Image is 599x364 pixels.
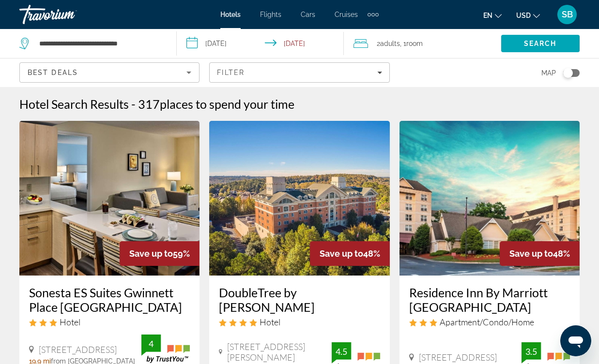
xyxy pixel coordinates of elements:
span: [STREET_ADDRESS] [419,352,497,363]
div: 3 star Hotel [29,317,190,327]
button: Extra navigation items [368,7,379,22]
button: Change language [483,8,502,22]
span: en [483,12,492,19]
a: Cruises [335,11,358,18]
span: - [131,97,136,111]
iframe: Button to launch messaging window [560,325,591,356]
span: Apartment/Condo/Home [440,317,534,327]
span: Adults [380,40,400,47]
span: places to spend your time [160,97,294,111]
span: SB [562,10,573,19]
span: [STREET_ADDRESS][PERSON_NAME] [227,341,331,363]
div: 3.5 [522,346,541,357]
button: Filters [209,62,389,83]
span: Hotel [260,317,280,327]
input: Search hotel destination [38,36,162,51]
span: Search [524,40,557,47]
span: Filter [217,69,245,76]
img: TrustYou guest rating badge [141,335,190,363]
span: , 1 [400,37,423,50]
button: Toggle map [556,69,580,77]
div: 48% [500,241,580,266]
h1: Hotel Search Results [19,97,129,111]
a: Sonesta ES Suites Gwinnett Place [GEOGRAPHIC_DATA] [29,285,190,314]
span: Map [541,66,556,80]
a: DoubleTree by [PERSON_NAME] [219,285,380,314]
div: 3 star Apartment [409,317,570,327]
span: Save up to [509,248,553,259]
span: USD [516,12,531,19]
button: User Menu [554,4,580,25]
a: Travorium [19,2,116,27]
h2: 317 [138,97,294,111]
div: 4.5 [332,346,351,357]
a: Flights [260,11,281,18]
span: Hotel [60,317,80,327]
button: Search [501,35,580,52]
div: 4 star Hotel [219,317,380,327]
span: [STREET_ADDRESS] [39,344,117,355]
span: 2 [377,37,400,50]
a: Cars [301,11,315,18]
img: Residence Inn By Marriott Buckhead Lenox Park [399,121,580,276]
img: Sonesta ES Suites Gwinnett Place Atlanta [19,121,200,276]
button: Change currency [516,8,540,22]
div: 59% [120,241,200,266]
span: Best Deals [28,69,78,76]
a: Residence Inn By Marriott [GEOGRAPHIC_DATA] [409,285,570,314]
div: 4 [141,338,161,349]
div: 48% [310,241,390,266]
span: Save up to [129,248,173,259]
a: Hotels [220,11,241,18]
span: Room [406,40,423,47]
mat-select: Sort by [28,67,191,78]
img: DoubleTree by Hilton Atlanta Roswell [209,121,389,276]
button: Select check in and out date [177,29,344,58]
span: Save up to [320,248,363,259]
button: Travelers: 2 adults, 0 children [344,29,501,58]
